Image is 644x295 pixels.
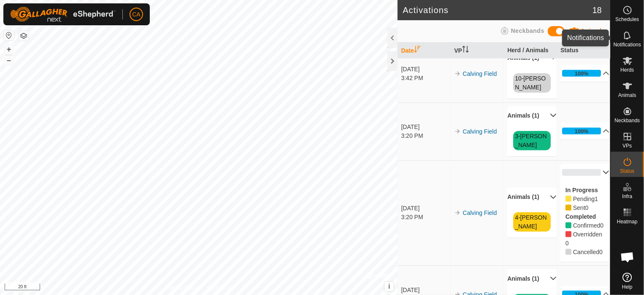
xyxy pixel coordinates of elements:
[454,209,461,216] img: arrow
[622,194,632,199] span: Infra
[566,213,596,220] label: Completed
[388,283,390,290] span: i
[454,128,461,135] img: arrow
[614,42,641,47] span: Notifications
[401,123,450,131] div: [DATE]
[575,70,589,78] div: 100%
[562,128,601,134] div: 100%
[615,17,639,22] span: Schedules
[575,127,589,135] div: 100%
[611,269,644,293] a: Help
[595,196,598,202] span: Pending
[620,67,634,72] span: Herds
[581,27,605,34] span: Animals
[414,47,421,54] p-sorticon: Activate to sort
[599,249,603,255] span: Cancelled
[573,204,585,211] span: Pending
[560,123,609,139] p-accordion-header: 100%
[19,31,29,41] button: Map Layers
[507,125,556,156] p-accordion-content: Animals (1)
[4,55,14,65] button: –
[132,10,140,19] span: CA
[511,27,544,34] span: Neckbands
[401,286,450,295] div: [DATE]
[463,209,497,216] a: Calving Field
[398,43,451,59] th: Date
[622,143,632,148] span: VPs
[615,244,640,270] div: Open chat
[507,269,556,288] p-accordion-header: Animals (1)
[515,214,547,230] a: 4-[PERSON_NAME]
[566,187,598,193] label: In Progress
[566,249,571,255] i: 0 Cancelled
[507,67,556,99] p-accordion-content: Animals (1)
[507,188,556,206] p-accordion-header: Animals (1)
[562,169,601,176] div: 0%
[573,231,602,238] span: Overridden
[585,204,589,211] span: Sent
[560,164,609,181] p-accordion-header: 0%
[566,196,571,202] i: 1 Pending 83677,
[207,284,232,292] a: Contact Us
[401,74,450,83] div: 3:42 PM
[463,70,497,77] a: Calving Field
[4,30,14,40] button: Reset Map
[451,43,504,59] th: VP
[462,47,469,54] p-sorticon: Activate to sort
[620,169,634,174] span: Status
[4,44,14,54] button: +
[454,70,461,77] img: arrow
[557,43,610,59] th: Status
[10,7,116,22] img: Gallagher Logo
[507,106,556,125] p-accordion-header: Animals (1)
[566,240,569,247] span: Overridden
[618,93,636,98] span: Animals
[504,43,557,59] th: Herd / Animals
[515,133,547,148] a: 3-[PERSON_NAME]
[401,213,450,222] div: 3:20 PM
[562,70,601,77] div: 100%
[622,284,633,290] span: Help
[617,219,638,224] span: Heatmap
[515,75,546,91] a: 10-[PERSON_NAME]
[573,196,595,202] span: Pending
[573,222,601,229] span: Confirmed
[614,118,640,123] span: Neckbands
[401,204,450,213] div: [DATE]
[573,249,599,255] span: Cancelled
[566,231,571,237] i: 0 Overridden
[560,181,609,262] p-accordion-content: 0%
[566,205,571,211] i: 0 Sent
[401,131,450,140] div: 3:20 PM
[566,223,571,228] i: 0 Confirmed
[560,65,609,82] p-accordion-header: 100%
[165,284,197,292] a: Privacy Policy
[601,222,604,229] span: Confirmed
[384,282,394,291] button: i
[593,4,602,16] span: 18
[507,206,556,238] p-accordion-content: Animals (1)
[463,128,497,135] a: Calving Field
[401,65,450,74] div: [DATE]
[403,5,592,15] h2: Activations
